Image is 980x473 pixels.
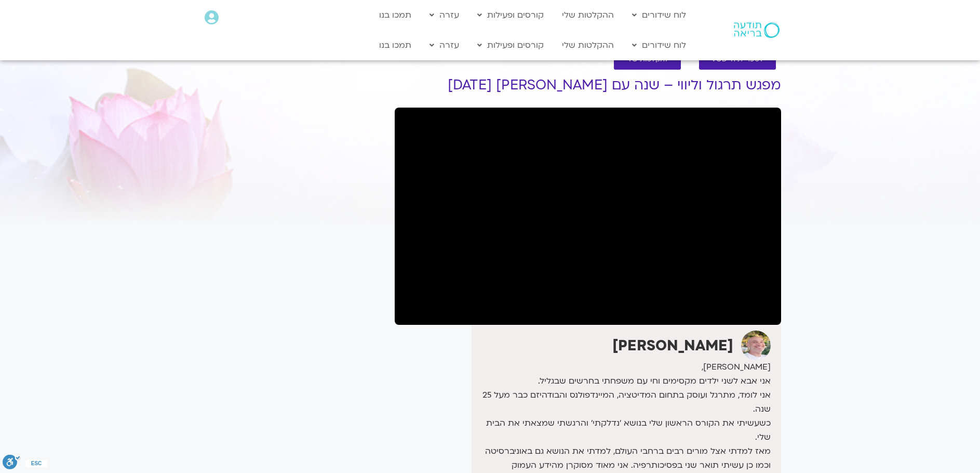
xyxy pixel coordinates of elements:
[626,56,668,63] span: להקלטות שלי
[557,5,619,25] a: ההקלטות שלי
[741,331,771,360] img: רון אלון
[627,5,691,25] a: לוח שידורים
[395,77,781,93] h1: מפגש תרגול וליווי – שנה עם [PERSON_NAME] [DATE]
[734,22,780,38] img: תודעה בריאה
[557,35,619,55] a: ההקלטות שלי
[472,35,549,55] a: קורסים ופעילות
[474,416,770,444] div: כשעשיתי את הקורס הראשון שלי בנושא 'נדלקתי' והרגשתי שמצאתי את הבית שלי.
[474,374,770,388] div: אני אבא לשני ילדים מקסימים וחי עם משפחתי בחרשים שבגליל.
[424,35,464,55] a: עזרה
[374,5,417,25] a: תמכו בנו
[374,35,417,55] a: תמכו בנו
[612,336,733,356] strong: [PERSON_NAME]
[711,56,763,63] span: לספריית ה-VOD
[474,388,770,416] div: אני לומד, מתרגל ועוסק בתחום המדיטציה, המיינדפולנס והבודהיזם כבר מעל 25 שנה.
[474,360,770,374] div: [PERSON_NAME],
[627,35,691,55] a: לוח שידורים
[424,5,464,25] a: עזרה
[472,5,549,25] a: קורסים ופעילות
